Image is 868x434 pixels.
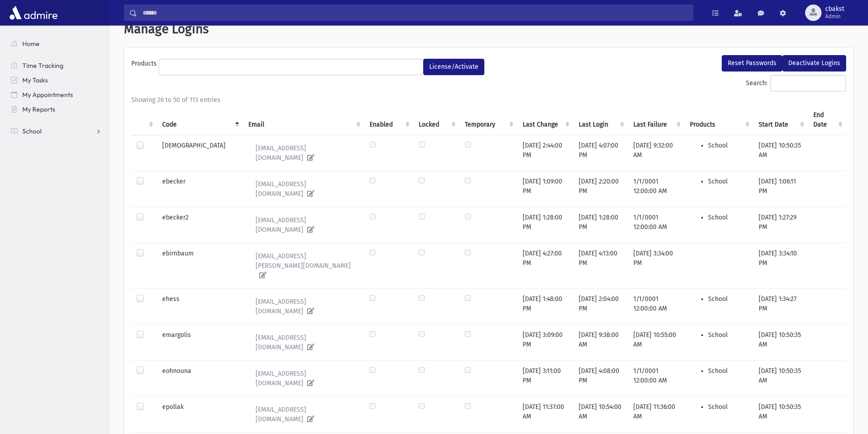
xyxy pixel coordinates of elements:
[22,105,55,113] span: My Reports
[22,76,48,84] span: My Tasks
[753,324,808,360] td: [DATE] 10:50:35 AM
[157,105,243,135] th: Code : activate to sort column descending
[628,288,684,324] td: 1/1/0001 12:00:00 AM
[628,171,684,207] td: 1/1/0001 12:00:00 AM
[157,288,243,324] td: ehess
[243,105,364,135] th: Email : activate to sort column ascending
[753,243,808,288] td: [DATE] 3:34:10 PM
[248,402,358,427] a: [EMAIL_ADDRESS][DOMAIN_NAME]
[248,141,358,165] a: [EMAIL_ADDRESS][DOMAIN_NAME]
[573,207,628,243] td: [DATE] 1:28:00 PM
[573,105,628,135] th: Last Login : activate to sort column ascending
[573,288,628,324] td: [DATE] 2:04:00 PM
[157,207,243,243] td: ebecker2
[708,213,748,222] li: School
[825,5,844,13] span: cbakst
[753,105,808,135] th: Start Date : activate to sort column ascending
[753,360,808,396] td: [DATE] 10:50:35 AM
[753,207,808,243] td: [DATE] 1:27:29 PM
[131,95,846,105] div: Showing 26 to 50 of 113 entries
[157,243,243,288] td: ebirnbaum
[413,105,459,135] th: Locked : activate to sort column ascending
[573,243,628,288] td: [DATE] 4:13:00 PM
[517,324,573,360] td: [DATE] 3:09:00 PM
[573,396,628,432] td: [DATE] 10:54:00 AM
[708,294,748,304] li: School
[248,330,358,355] a: [EMAIL_ADDRESS][DOMAIN_NAME]
[517,288,573,324] td: [DATE] 1:48:00 PM
[157,396,243,432] td: epollak
[628,135,684,171] td: [DATE] 9:32:00 AM
[708,177,748,186] li: School
[4,102,109,117] a: My Reports
[517,360,573,396] td: [DATE] 3:11:00 PM
[248,294,358,319] a: [EMAIL_ADDRESS][DOMAIN_NAME]
[753,171,808,207] td: [DATE] 1:06:11 PM
[4,58,109,73] a: Time Tracking
[573,135,628,171] td: [DATE] 4:07:00 PM
[708,330,748,340] li: School
[157,171,243,207] td: ebecker
[753,396,808,432] td: [DATE] 10:50:35 AM
[573,171,628,207] td: [DATE] 2:20:00 PM
[517,171,573,207] td: [DATE] 1:09:00 PM
[628,207,684,243] td: 1/1/0001 12:00:00 AM
[22,40,40,48] span: Home
[722,55,782,71] button: Reset Passwords
[157,360,243,396] td: eohnouna
[248,249,358,283] a: [EMAIL_ADDRESS][PERSON_NAME][DOMAIN_NAME]
[248,177,358,201] a: [EMAIL_ADDRESS][DOMAIN_NAME]
[782,55,846,71] button: Deactivate Logins
[4,87,109,102] a: My Appointments
[708,366,748,376] li: School
[248,366,358,391] a: [EMAIL_ADDRESS][DOMAIN_NAME]
[22,127,41,135] span: School
[746,75,846,92] label: Search:
[708,141,748,150] li: School
[4,36,109,51] a: Home
[423,59,484,75] button: License/Activate
[364,105,413,135] th: Enabled : activate to sort column ascending
[131,105,157,135] th: : activate to sort column ascending
[157,135,243,171] td: [DEMOGRAPHIC_DATA]
[753,135,808,171] td: [DATE] 10:50:35 AM
[4,73,109,87] a: My Tasks
[684,105,753,135] th: Products : activate to sort column ascending
[808,105,846,135] th: End Date : activate to sort column ascending
[22,61,63,70] span: Time Tracking
[825,13,844,20] span: Admin
[7,4,60,22] img: AdmirePro
[628,396,684,432] td: [DATE] 11:36:00 AM
[628,360,684,396] td: 1/1/0001 12:00:00 AM
[22,91,73,99] span: My Appointments
[628,105,684,135] th: Last Failure : activate to sort column ascending
[517,105,573,135] th: Last Change : activate to sort column ascending
[459,105,517,135] th: Temporary : activate to sort column ascending
[573,360,628,396] td: [DATE] 4:08:00 PM
[131,59,159,71] label: Products
[517,243,573,288] td: [DATE] 4:27:00 PM
[708,402,748,412] li: School
[4,124,109,138] a: School
[124,21,853,37] h1: Manage Logins
[517,135,573,171] td: [DATE] 2:44:00 PM
[157,324,243,360] td: emargolis
[137,5,693,21] input: Search
[573,324,628,360] td: [DATE] 9:38:00 AM
[770,75,846,92] input: Search:
[628,324,684,360] td: [DATE] 10:55:00 AM
[248,213,358,237] a: [EMAIL_ADDRESS][DOMAIN_NAME]
[517,207,573,243] td: [DATE] 1:28:00 PM
[628,243,684,288] td: [DATE] 3:34:00 PM
[517,396,573,432] td: [DATE] 11:37:00 AM
[753,288,808,324] td: [DATE] 1:34:27 PM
